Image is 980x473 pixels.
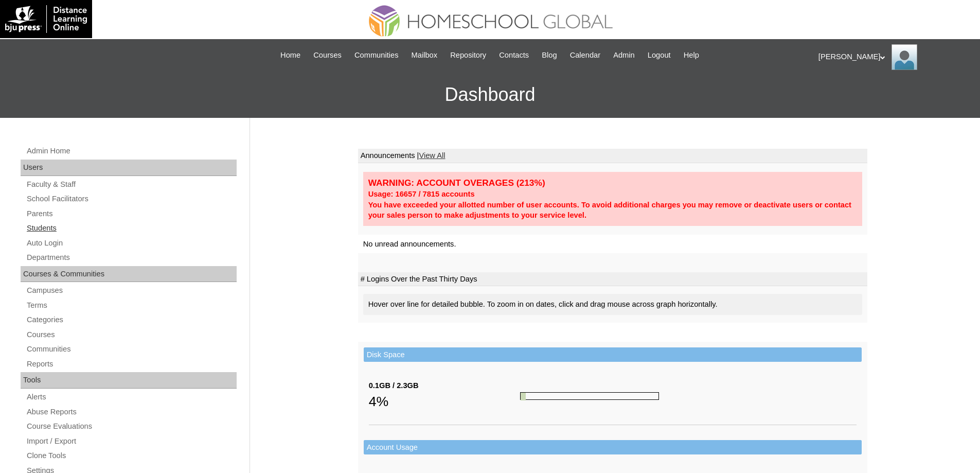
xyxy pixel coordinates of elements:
[368,177,857,189] div: WARNING: ACCOUNT OVERAGES (213%)
[26,343,237,356] a: Communities
[21,160,237,176] div: Users
[26,251,237,264] a: Departments
[648,49,671,61] span: Logout
[570,49,600,61] span: Calendar
[679,49,704,61] a: Help
[308,49,347,61] a: Courses
[494,49,534,61] a: Contacts
[26,178,237,191] a: Faculty & Staff
[26,222,237,235] a: Students
[26,328,237,341] a: Courses
[21,372,237,389] div: Tools
[364,347,862,362] td: Disk Space
[26,420,237,433] a: Course Evaluations
[5,5,87,33] img: logo-white.png
[26,284,237,297] a: Campuses
[450,49,486,61] span: Repository
[364,440,862,455] td: Account Usage
[419,151,445,160] a: View All
[369,391,520,412] div: 4%
[412,49,438,61] span: Mailbox
[26,435,237,448] a: Import / Export
[684,49,699,61] span: Help
[369,380,520,391] div: 0.1GB / 2.3GB
[26,358,237,371] a: Reports
[26,192,237,205] a: School Facilitators
[358,272,867,287] td: # Logins Over the Past Thirty Days
[26,313,237,326] a: Categories
[406,49,443,61] a: Mailbox
[21,266,237,283] div: Courses & Communities
[354,49,399,61] span: Communities
[499,49,529,61] span: Contacts
[26,145,237,157] a: Admin Home
[313,49,342,61] span: Courses
[26,207,237,220] a: Parents
[280,49,300,61] span: Home
[358,149,867,163] td: Announcements |
[368,190,475,198] strong: Usage: 16657 / 7815 accounts
[26,449,237,462] a: Clone Tools
[5,72,975,118] h3: Dashboard
[26,406,237,418] a: Abuse Reports
[818,44,970,70] div: [PERSON_NAME]
[349,49,404,61] a: Communities
[358,235,867,254] td: No unread announcements.
[26,299,237,312] a: Terms
[368,200,857,221] div: You have exceeded your allotted number of user accounts. To avoid additional charges you may remo...
[892,44,917,70] img: Ariane Ebuen
[542,49,557,61] span: Blog
[608,49,640,61] a: Admin
[445,49,491,61] a: Repository
[26,237,237,250] a: Auto Login
[363,294,862,315] div: Hover over line for detailed bubble. To zoom in on dates, click and drag mouse across graph horiz...
[26,391,237,404] a: Alerts
[643,49,676,61] a: Logout
[537,49,562,61] a: Blog
[565,49,605,61] a: Calendar
[275,49,306,61] a: Home
[613,49,635,61] span: Admin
